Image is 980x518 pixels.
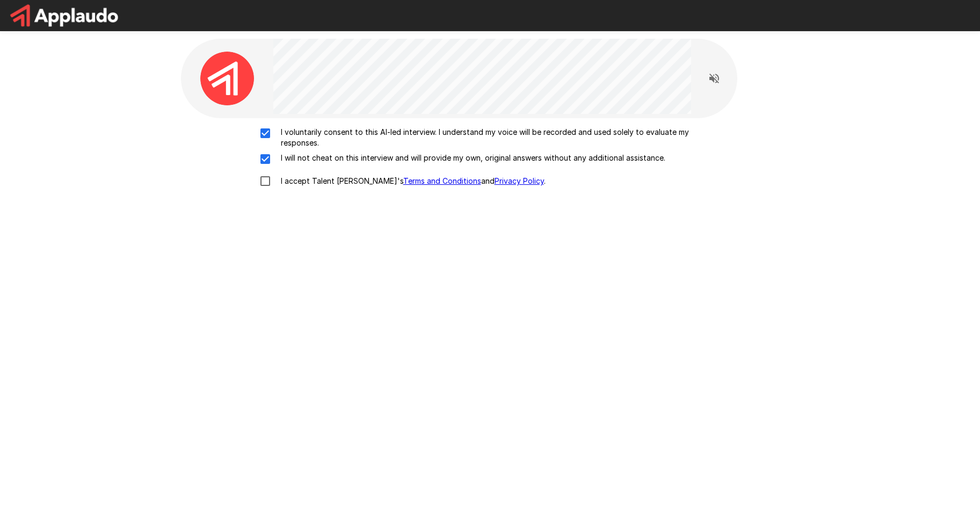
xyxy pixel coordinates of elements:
[277,153,665,163] p: I will not cheat on this interview and will provide my own, original answers without any addition...
[200,52,254,105] img: applaudo_avatar.png
[495,176,544,185] a: Privacy Policy
[703,68,725,89] button: Read questions aloud
[277,127,727,148] p: I voluntarily consent to this AI-led interview. I understand my voice will be recorded and used s...
[277,176,546,186] p: I accept Talent [PERSON_NAME]'s and .
[403,176,481,185] a: Terms and Conditions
